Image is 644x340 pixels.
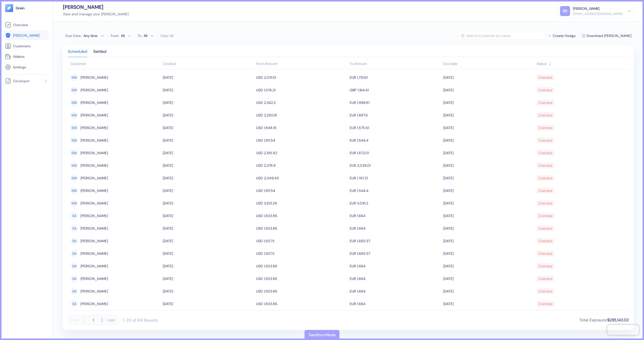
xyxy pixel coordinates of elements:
[573,6,599,11] div: [PERSON_NAME]
[80,249,108,258] span: Stephen Adair
[162,260,255,272] td: [DATE]
[255,235,348,247] td: USD 1,927.5
[93,50,106,57] div: Settled
[255,247,348,260] td: USD 1,927.5
[70,86,78,94] div: SW
[348,96,442,109] td: EUR 1,996.81
[162,272,255,285] td: [DATE]
[5,4,13,12] img: logo-tablet-V2.svg
[442,222,536,235] td: [DATE]
[80,123,108,132] span: Sheri Weiss
[84,33,99,38] div: Any time
[80,211,108,220] span: Stephen Adair
[538,111,552,119] div: Overdue
[538,300,552,308] div: Overdue
[5,54,48,60] a: Wallets
[255,147,348,159] td: USD 2,195.82
[71,315,79,325] button: First
[70,137,78,144] div: SW
[348,109,442,121] td: EUR 1,887.6
[348,84,442,96] td: GBP 1,164.41
[607,317,629,323] span: $285,143.02
[5,43,48,49] a: Customers
[16,6,25,10] img: logo
[442,247,536,260] td: [DATE]
[70,250,78,257] div: SA
[442,96,536,109] td: [DATE]
[255,197,348,209] td: USD 3,621.29
[70,111,78,119] div: SW
[538,86,552,94] div: Overdue
[348,272,442,285] td: EUR 1,664
[80,149,108,157] span: Sheri Weiss
[348,197,442,209] td: EUR 3,091.2
[162,84,255,96] td: [DATE]
[162,297,255,310] td: [DATE]
[538,149,552,157] div: Overdue
[5,22,48,28] a: Overview
[163,61,254,66] div: Sort ascending
[348,235,442,247] td: EUR 1,665.57
[553,34,576,37] span: Create Hedge
[162,109,255,121] td: [DATE]
[13,78,30,83] span: Developer
[442,71,536,84] td: [DATE]
[538,123,552,132] div: Overdue
[442,184,536,197] td: [DATE]
[80,174,108,182] span: Sheri Weiss
[442,285,536,297] td: [DATE]
[13,22,28,27] span: Overview
[309,332,336,338] div: Sandbox Mode
[538,249,552,258] div: Overdue
[162,222,255,235] td: [DATE]
[63,5,129,10] div: [PERSON_NAME]
[255,297,348,310] td: USD 1,923.86
[255,172,348,184] td: USD 2,049.43
[548,34,576,37] button: Create Hedge
[255,272,348,285] td: USD 1,923.86
[443,61,534,66] div: Sort ascending
[442,272,536,285] td: [DATE]
[255,59,348,69] th: From Amount
[13,65,26,70] span: Settings
[255,71,348,84] td: USD 2,031.13
[142,32,154,40] button: To
[80,287,108,295] span: Stephen Adair
[442,84,536,96] td: [DATE]
[538,237,552,245] div: Overdue
[538,186,552,195] div: Overdue
[255,184,348,197] td: USD 1,811.54
[80,274,108,283] span: Stephen Adair
[538,211,552,220] div: Overdue
[80,262,108,270] span: Stephen Adair
[162,134,255,147] td: [DATE]
[162,159,255,172] td: [DATE]
[162,121,255,134] td: [DATE]
[466,32,545,40] input: Search Customer by name
[579,317,629,323] div: Total Exposure :
[68,59,162,69] th: Customer
[70,212,78,220] div: SA
[162,235,255,247] td: [DATE]
[107,315,115,325] button: Last
[255,260,348,272] td: USD 1,923.86
[348,134,442,147] td: EUR 1,544.4
[348,209,442,222] td: EUR 1,664
[442,235,536,247] td: [DATE]
[80,237,108,245] span: Stephen Adair
[538,161,552,170] div: Overdue
[255,84,348,96] td: USD 1,574.21
[80,199,108,207] span: Sheri Weiss
[538,224,552,233] div: Overdue
[587,34,631,37] span: Download [PERSON_NAME]
[348,222,442,235] td: EUR 1,664
[123,318,158,323] div: 1-20 of 184 Results
[348,184,442,197] td: EUR 1,544.4
[560,6,570,16] div: BB
[111,34,119,37] label: From
[70,287,78,295] div: SA
[538,287,552,295] div: Overdue
[442,109,536,121] td: [DATE]
[13,33,39,38] span: [PERSON_NAME]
